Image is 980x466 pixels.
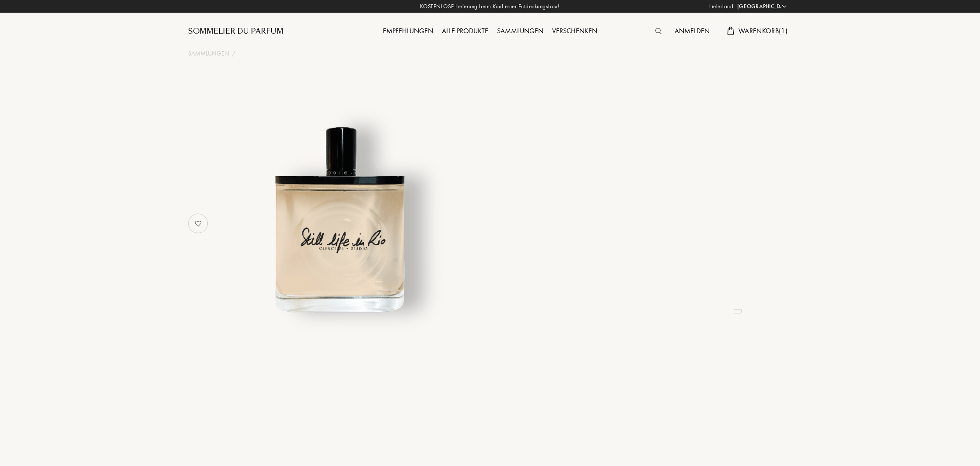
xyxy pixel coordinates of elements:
a: Sommelier du Parfum [188,26,283,37]
img: no_like_p.png [189,215,207,232]
a: Alle Produkte [437,26,493,35]
img: cart.svg [727,27,734,35]
div: Alle Produkte [437,26,493,37]
a: Verschenken [548,26,602,35]
a: Empfehlungen [378,26,437,35]
div: Anmelden [670,26,714,37]
a: Sammlungen [493,26,548,35]
img: undefined undefined [231,111,448,327]
span: Warenkorb ( 1 ) [738,26,787,35]
div: Verschenken [548,26,602,37]
span: Lieferland: [709,2,735,11]
img: search_icn.svg [655,28,661,34]
a: Anmelden [670,26,714,35]
div: / [232,49,235,58]
a: Sammlungen [188,49,229,58]
div: Empfehlungen [378,26,437,37]
div: Sammlungen [493,26,548,37]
